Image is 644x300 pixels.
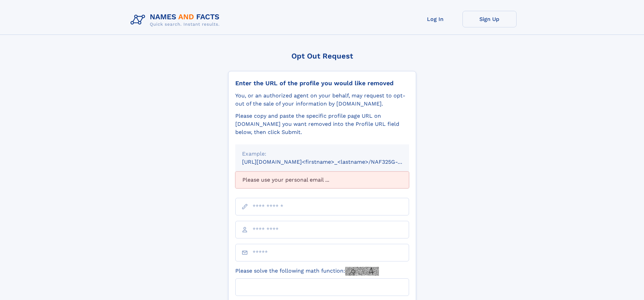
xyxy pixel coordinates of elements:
div: Example: [242,150,402,158]
div: Opt Out Request [228,52,416,60]
img: Logo Names and Facts [128,11,225,29]
div: Enter the URL of the profile you would like removed [235,79,409,87]
small: [URL][DOMAIN_NAME]<firstname>_<lastname>/NAF325G-xxxxxxxx [242,159,422,165]
label: Please solve the following math function: [235,267,379,276]
a: Log In [408,11,462,27]
div: You, or an authorized agent on your behalf, may request to opt-out of the sale of your informatio... [235,92,409,108]
div: Please use your personal email ... [235,171,409,188]
a: Sign Up [462,11,517,27]
div: Please copy and paste the specific profile page URL on [DOMAIN_NAME] you want removed into the Pr... [235,112,409,136]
